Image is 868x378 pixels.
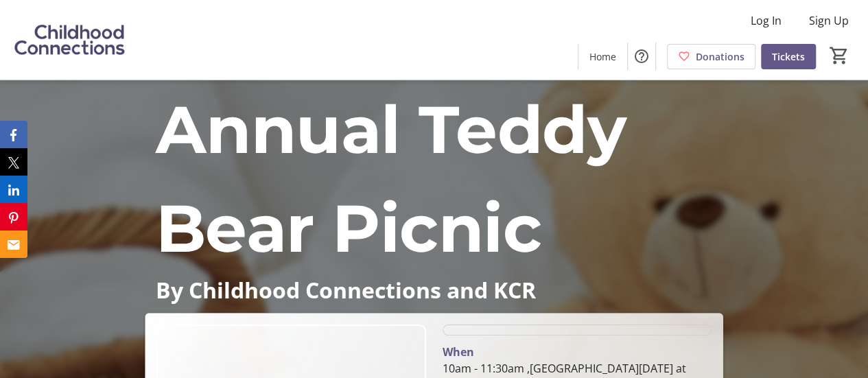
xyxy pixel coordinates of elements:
[156,278,712,302] p: By Childhood Connections and KCR
[667,44,755,69] a: Donations
[809,12,849,29] span: Sign Up
[443,324,712,335] div: 0% of fundraising goal reached
[8,5,130,74] img: Childhood Connections 's Logo
[827,43,852,68] button: Cart
[628,43,655,70] button: Help
[740,10,793,32] button: Log In
[443,344,474,360] div: When
[156,89,626,268] span: Annual Teddy Bear Picnic
[761,44,816,69] a: Tickets
[696,49,744,64] span: Donations
[772,49,805,64] span: Tickets
[751,12,782,29] span: Log In
[798,10,860,32] button: Sign Up
[589,49,616,64] span: Home
[578,44,627,69] a: Home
